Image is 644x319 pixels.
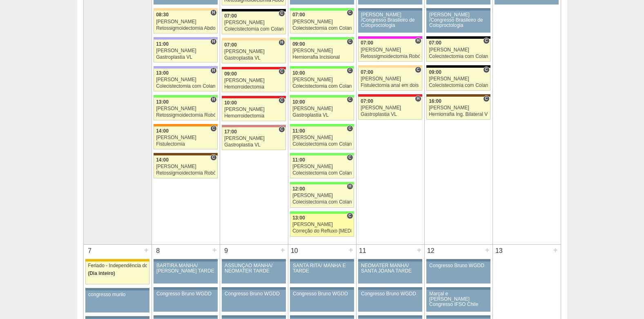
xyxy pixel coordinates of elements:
[426,315,490,318] div: Key: Aviso
[225,291,283,297] div: Congresso Bruno WGDD
[292,164,352,169] div: [PERSON_NAME]
[222,9,285,11] div: Key: Blanc
[290,290,354,312] a: Congresso Bruno WGDD
[154,66,217,69] div: Key: Christóvão da Gama
[210,96,216,103] span: Hospital
[429,54,488,59] div: Colecistectomia com Colangiografia VL
[290,126,354,149] a: C 11:00 [PERSON_NAME] Colecistectomia com Colangiografia VL
[279,126,285,133] span: Consultório
[361,12,419,29] div: [PERSON_NAME] /Congresso Brasileiro de Coloproctologia
[290,259,354,261] div: Key: Aviso
[429,112,488,117] div: Herniorrafia Ing. Bilateral VL
[415,38,421,44] span: Hospital
[288,245,301,257] div: 10
[290,287,354,290] div: Key: Aviso
[290,182,354,184] div: Key: Brasil
[361,291,419,297] div: Congresso Bruno WGDD
[358,65,422,68] div: Key: Bartira
[224,71,237,77] span: 09:00
[210,154,216,161] span: Consultório
[292,12,305,18] span: 07:00
[224,84,283,90] div: Hemorroidectomia
[290,261,354,284] a: SANTA RITA/ MANHÃ E TARDE
[154,155,217,178] a: C 14:00 [PERSON_NAME] Retossigmoidectomia Robótica
[347,213,353,219] span: Consultório
[292,142,352,147] div: Colecistectomia com Colangiografia VL
[84,245,96,257] div: 7
[156,263,215,274] div: BARTIRA MANHÃ/ [PERSON_NAME] TARDE
[290,40,354,62] a: C 09:00 [PERSON_NAME] Herniorrafia Incisional
[224,49,283,54] div: [PERSON_NAME]
[361,47,420,53] div: [PERSON_NAME]
[290,315,354,318] div: Key: Aviso
[361,76,420,82] div: [PERSON_NAME]
[292,215,305,221] span: 13:00
[484,245,491,255] div: +
[224,13,237,19] span: 07:00
[361,263,419,274] div: NEOMATER MANHÃ/ SANTA JOANA TARDE
[222,127,285,150] a: C 17:00 [PERSON_NAME] Gastroplastia VL
[85,261,149,284] a: Feriado - Independência do [GEOGRAPHIC_DATA] (Dia inteiro)
[154,124,217,126] div: Key: São Luiz - SCS
[361,98,373,104] span: 07:00
[156,48,215,53] div: [PERSON_NAME]
[483,95,489,102] span: Consultório
[154,290,217,312] a: Congresso Bruno WGDD
[426,97,490,120] a: C 16:00 [PERSON_NAME] Herniorrafia Ing. Bilateral VL
[429,83,488,88] div: Colecistectomia com Colangiografia VL
[154,153,217,155] div: Key: Santa Joana
[292,157,305,163] span: 11:00
[292,84,352,89] div: Colecistectomia com Colangiografia VL
[156,291,215,297] div: Congresso Bruno WGDD
[292,41,305,47] span: 09:00
[429,12,488,29] div: [PERSON_NAME] /Congresso Brasileiro de Coloproctologia
[357,245,369,257] div: 11
[361,54,420,59] div: Retossigmoidectomia Robótica
[220,245,233,257] div: 9
[290,95,354,97] div: Key: Brasil
[224,107,283,112] div: [PERSON_NAME]
[279,245,286,255] div: +
[279,39,285,46] span: Hospital
[156,157,169,163] span: 14:00
[293,263,351,274] div: SANTA RITA/ MANHÃ E TARDE
[426,261,490,284] a: Congresso Bruno WGDD
[156,26,215,31] div: Retossigmoidectomia Abdominal VL
[143,245,150,255] div: +
[222,287,285,290] div: Key: Aviso
[347,183,353,190] span: Hospital
[426,68,490,91] a: C 09:00 [PERSON_NAME] Colecistectomia com Colangiografia VL
[292,186,305,192] span: 12:00
[347,125,353,132] span: Consultório
[358,259,422,261] div: Key: Aviso
[224,142,283,148] div: Gastroplastia VL
[290,8,354,11] div: Key: Brasil
[85,288,149,290] div: Key: Aviso
[415,66,421,73] span: Consultório
[483,38,489,44] span: Consultório
[429,69,441,75] span: 09:00
[361,83,420,88] div: Fistulectomia anal em dois tempos
[88,292,147,297] div: congresso murilo
[292,135,352,140] div: [PERSON_NAME]
[429,47,488,53] div: [PERSON_NAME]
[361,112,420,117] div: Gastroplastia VL
[348,245,354,255] div: +
[279,97,285,104] span: Consultório
[292,171,352,176] div: Colecistectomia com Colangiografia VL
[156,55,215,60] div: Gastroplastia VL
[224,27,283,32] div: Colecistectomia com Colangiografia VL
[416,245,423,255] div: +
[156,12,169,18] span: 08:30
[290,184,354,207] a: H 12:00 [PERSON_NAME] Colecistectomia com Colangiografia VL
[292,48,352,53] div: [PERSON_NAME]
[292,70,305,76] span: 10:00
[290,37,354,40] div: Key: Brasil
[279,10,285,17] span: Consultório
[358,97,422,120] a: H 07:00 [PERSON_NAME] Gastroplastia VL
[156,99,169,105] span: 13:00
[156,19,215,24] div: [PERSON_NAME]
[292,113,352,118] div: Gastroplastia VL
[426,11,490,33] a: [PERSON_NAME] /Congresso Brasileiro de Coloproctologia
[222,315,285,318] div: Key: Aviso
